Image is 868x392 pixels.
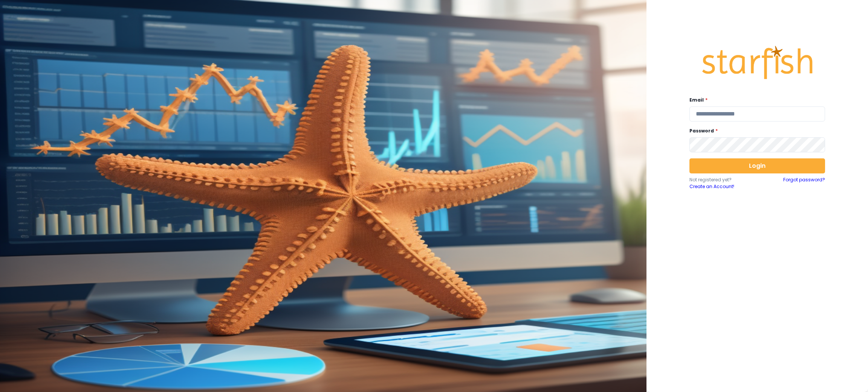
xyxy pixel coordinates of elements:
[701,39,814,86] img: Logo.42cb71d561138c82c4ab.png
[689,176,757,183] p: Not registered yet?
[689,158,825,173] button: Login
[689,128,821,134] label: Password
[783,176,825,190] a: Forgot password?
[689,97,821,103] label: Email
[689,183,757,190] a: Create an Account!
